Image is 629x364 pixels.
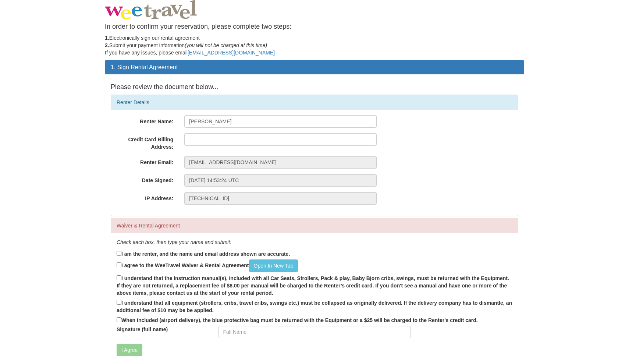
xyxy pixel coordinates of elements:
label: I understand that the Instruction manual(s), included with all Car Seats, Strollers, Pack & play,... [117,274,512,297]
a: [EMAIL_ADDRESS][DOMAIN_NAME] [188,50,275,56]
input: I am the renter, and the name and email address shown are accurate. [117,251,121,256]
strong: 2. [105,42,109,48]
a: Open In New Tab [249,259,298,272]
label: Signature (full name) [111,326,213,333]
button: I Agree [117,344,142,356]
strong: 1. [105,35,109,41]
label: Date Signed: [111,174,179,184]
label: I agree to the WeeTravel Waiver & Rental Agreement [117,259,298,272]
input: Full Name [218,326,411,338]
div: Waiver & Rental Agreement [111,218,518,233]
label: Credit Card Billing Address: [111,133,179,151]
p: Electronically sign our rental agreement Submit your payment information If you have any issues, ... [105,34,524,56]
h4: Please review the document below... [111,84,518,91]
input: When included (airport delivery), the blue protective bag must be returned with the Equipment or ... [117,317,121,322]
em: Check each box, then type your name and submit: [117,239,231,245]
label: I am the renter, and the name and email address shown are accurate. [117,250,290,258]
h3: 1. Sign Rental Agreement [111,64,518,71]
label: I understand that all equipment (strollers, cribs, travel cribs, swings etc.) must be collapsed a... [117,298,512,314]
input: I understand that the Instruction manual(s), included with all Car Seats, Strollers, Pack & play,... [117,275,121,280]
input: I agree to the WeeTravel Waiver & Rental AgreementOpen In New Tab [117,262,121,267]
label: When included (airport delivery), the blue protective bag must be returned with the Equipment or ... [117,316,478,324]
label: Renter Name: [111,115,179,125]
input: I understand that all equipment (strollers, cribs, travel cribs, swings etc.) must be collapsed a... [117,300,121,305]
label: Renter Email: [111,156,179,166]
h4: In order to confirm your reservation, please complete two steps: [105,23,524,31]
label: IP Address: [111,192,179,202]
em: (you will not be charged at this time) [185,42,267,48]
div: Renter Details [111,95,518,110]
